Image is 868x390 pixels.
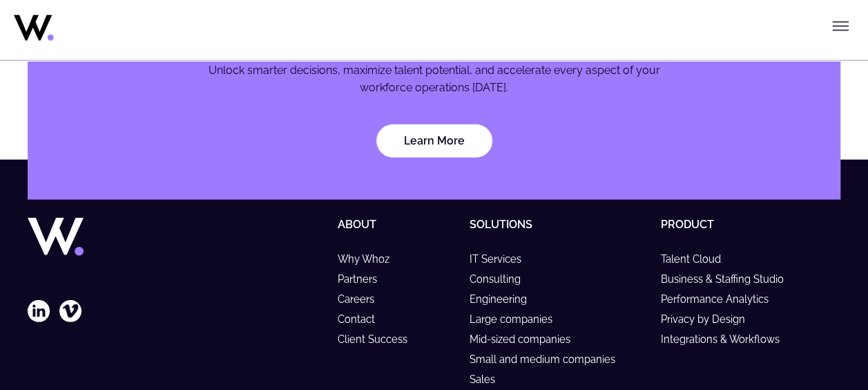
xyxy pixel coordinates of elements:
a: Partners [338,273,389,285]
a: Product [660,218,713,231]
a: Integrations & Workflows [660,333,791,345]
a: Talent Cloud [660,253,733,265]
a: Learn More [376,124,492,158]
a: Privacy by Design [660,313,757,325]
a: Large companies [470,313,565,325]
a: Business & Staffing Studio [660,273,795,285]
a: Contact [338,313,387,325]
iframe: Chatbot [777,299,849,371]
a: Client Success [338,333,420,345]
h5: About [338,218,459,231]
a: Sales [470,373,508,385]
a: Mid-sized companies [470,333,583,345]
a: Consulting [470,273,533,285]
a: Careers [338,293,387,305]
a: Small and medium companies [470,353,628,365]
a: Performance Analytics [660,293,780,305]
button: Toggle menu [827,12,854,40]
a: Why Whoz [338,253,402,265]
p: Unlock smarter decisions, maximize talent potential, and accelerate every aspect of your workforc... [197,62,672,97]
h5: Solutions [470,218,650,231]
a: Engineering [470,293,539,305]
a: IT Services [470,253,534,265]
